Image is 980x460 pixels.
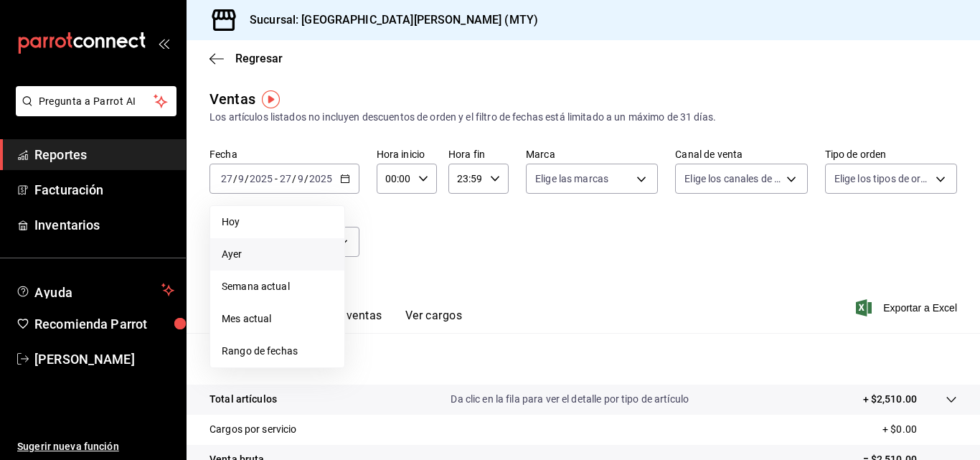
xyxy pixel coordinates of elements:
[34,281,156,299] span: Ayuda
[308,173,333,184] input: ----
[222,247,333,262] span: Ayer
[863,392,917,407] p: + $2,510.00
[535,172,608,186] span: Elige las marcas
[209,350,957,367] p: Resumen
[237,173,245,184] input: --
[209,392,277,407] p: Total artículos
[34,314,174,334] span: Recomienda Parrot
[158,37,169,49] button: open_drawer_menu
[222,344,333,359] span: Rango de fechas
[34,180,174,200] span: Facturación
[220,173,233,184] input: --
[16,86,176,116] button: Pregunta a Parrot AI
[34,215,174,235] span: Inventarios
[34,349,174,369] span: [PERSON_NAME]
[405,309,463,333] button: Ver cargos
[304,173,308,184] span: /
[232,309,462,333] div: navigation tabs
[209,88,255,110] div: Ventas
[377,149,437,159] label: Hora inicio
[859,299,957,316] button: Exportar a Excel
[222,311,333,327] span: Mes actual
[235,52,283,65] span: Regresar
[448,149,509,159] label: Hora fin
[249,173,273,184] input: ----
[834,172,930,186] span: Elige los tipos de orden
[526,149,658,159] label: Marca
[825,149,957,159] label: Tipo de orden
[222,215,333,230] span: Hoy
[209,110,957,125] div: Los artículos listados no incluyen descuentos de orden y el filtro de fechas está limitado a un m...
[222,279,333,294] span: Semana actual
[209,149,359,159] label: Fecha
[684,172,781,186] span: Elige los canales de venta
[34,145,174,164] span: Reportes
[233,173,237,184] span: /
[297,173,304,184] input: --
[238,11,538,29] h3: Sucursal: [GEOGRAPHIC_DATA][PERSON_NAME] (MTY)
[675,149,807,159] label: Canal de venta
[17,439,174,454] span: Sugerir nueva función
[245,173,249,184] span: /
[209,422,297,437] p: Cargos por servicio
[209,52,283,65] button: Regresar
[292,173,296,184] span: /
[10,104,176,119] a: Pregunta a Parrot AI
[451,392,689,407] p: Da clic en la fila para ver el detalle por tipo de artículo
[275,173,278,184] span: -
[882,422,957,437] p: + $0.00
[279,173,292,184] input: --
[326,309,382,333] button: Ver ventas
[262,90,280,108] img: Tooltip marker
[39,94,154,109] span: Pregunta a Parrot AI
